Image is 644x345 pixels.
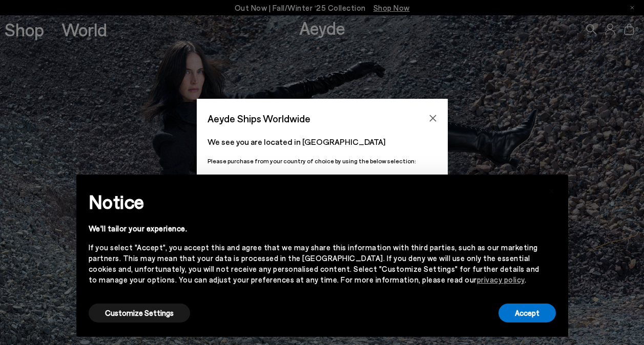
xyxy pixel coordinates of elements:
button: Accept [498,304,556,322]
span: Aeyde Ships Worldwide [207,110,310,127]
p: We see you are located in [GEOGRAPHIC_DATA] [207,136,437,148]
button: Close [425,111,441,126]
span: × [548,182,555,197]
div: If you select "Accept", you accept this and agree that we may share this information with third p... [89,242,539,285]
button: Close this notice [539,178,564,202]
button: Customize Settings [89,304,190,322]
div: We'll tailor your experience. [89,223,539,234]
a: privacy policy [477,275,525,284]
p: Please purchase from your country of choice by using the below selection: [207,156,437,166]
h2: Notice [89,188,539,215]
